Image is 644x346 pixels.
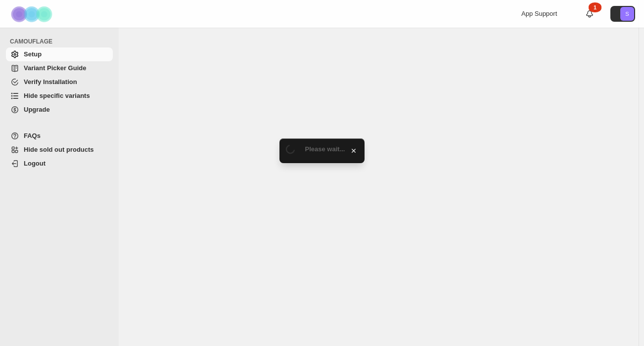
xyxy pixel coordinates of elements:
[24,50,42,58] span: Setup
[620,7,634,21] span: Avatar with initials S
[24,64,86,72] span: Variant Picker Guide
[24,146,94,153] span: Hide sold out products
[24,132,41,139] span: FAQs
[24,160,46,167] span: Logout
[8,0,57,28] img: Camouflage
[305,145,345,153] span: Please wait...
[6,103,113,117] a: Upgrade
[625,11,629,17] text: S
[24,106,50,113] span: Upgrade
[6,129,113,143] a: FAQs
[6,143,113,157] a: Hide sold out products
[589,2,601,12] div: 1
[6,157,113,171] a: Logout
[6,75,113,89] a: Verify Installation
[6,61,113,75] a: Variant Picker Guide
[585,9,595,19] a: 1
[24,78,77,86] span: Verify Installation
[6,89,113,103] a: Hide specific variants
[24,92,90,99] span: Hide specific variants
[521,10,557,17] span: App Support
[10,38,114,45] span: CAMOUFLAGE
[6,47,113,61] a: Setup
[610,6,635,22] button: Avatar with initials S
